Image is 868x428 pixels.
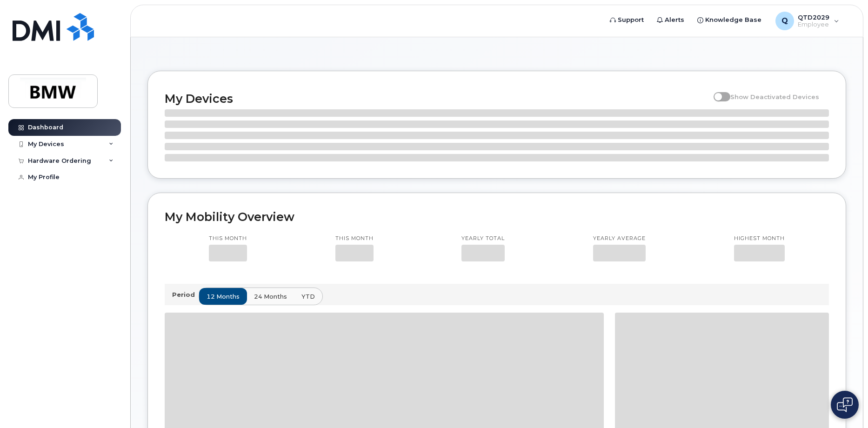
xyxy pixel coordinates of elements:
p: Highest month [734,235,785,242]
span: YTD [301,292,315,301]
input: Show Deactivated Devices [714,88,721,95]
img: Open chat [837,397,853,412]
span: 24 months [254,292,287,301]
h2: My Mobility Overview [165,210,829,224]
span: Show Deactivated Devices [730,93,819,100]
p: Period [172,290,199,299]
p: This month [335,235,374,242]
p: This month [209,235,247,242]
h2: My Devices [165,92,709,106]
p: Yearly average [593,235,646,242]
p: Yearly total [461,235,505,242]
